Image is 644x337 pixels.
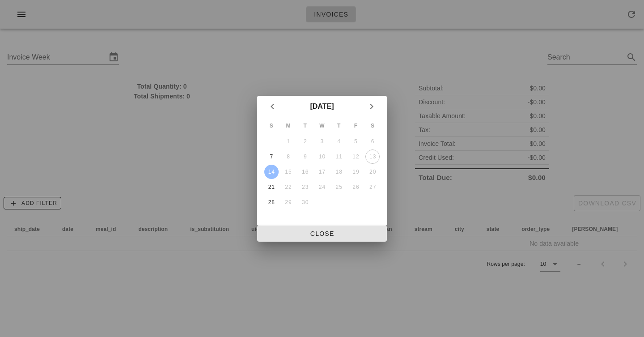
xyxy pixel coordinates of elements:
[257,226,387,242] button: Close
[264,169,279,175] div: 14
[264,184,279,190] div: 21
[264,149,279,164] button: 7
[364,98,380,115] button: Next month
[264,199,279,205] div: 28
[364,118,381,133] th: S
[331,118,347,133] th: T
[264,154,279,160] div: 7
[263,118,280,133] th: S
[280,118,297,133] th: M
[306,98,337,115] button: [DATE]
[264,180,279,194] button: 21
[297,118,313,133] th: T
[348,118,364,133] th: F
[264,195,279,209] button: 28
[264,98,280,115] button: Previous month
[314,118,330,133] th: W
[264,230,380,237] span: Close
[264,165,279,179] button: 14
